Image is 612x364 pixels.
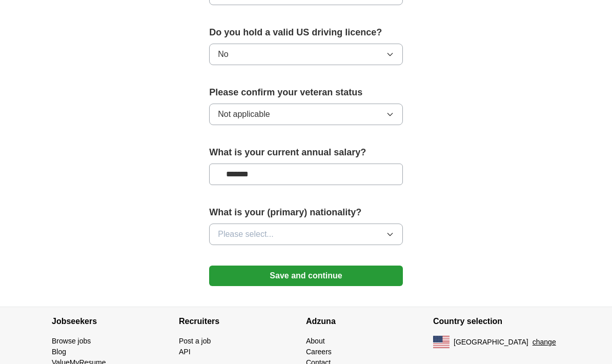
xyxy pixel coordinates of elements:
label: Please confirm your veteran status [209,86,403,99]
span: Not applicable [218,108,270,120]
span: [GEOGRAPHIC_DATA] [454,337,528,348]
button: Save and continue [209,266,403,286]
button: Please select... [209,224,403,245]
button: Not applicable [209,104,403,125]
a: API [179,348,191,356]
a: Blog [52,348,66,356]
img: US flag [433,336,450,348]
a: Post a job [179,337,211,345]
h4: Country selection [433,307,560,336]
span: No [218,48,228,60]
label: Do you hold a valid US driving licence? [209,26,403,39]
a: Careers [306,348,332,356]
label: What is your current annual salary? [209,146,403,159]
button: No [209,44,403,65]
a: Browse jobs [52,337,91,345]
span: Please select... [218,228,274,240]
label: What is your (primary) nationality? [209,206,403,219]
a: About [306,337,325,345]
button: change [533,337,556,348]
